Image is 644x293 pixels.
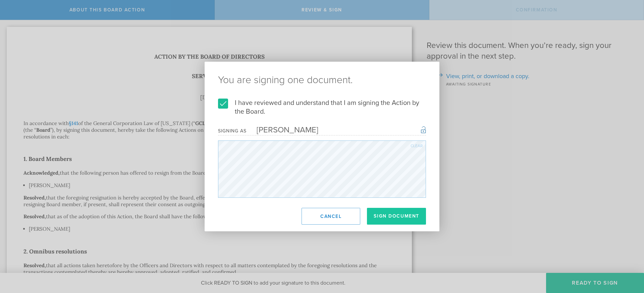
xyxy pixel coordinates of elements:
div: [PERSON_NAME] [247,125,318,135]
button: Sign Document [367,208,426,225]
button: Cancel [302,208,360,225]
div: Signing as [218,128,247,134]
label: I have reviewed and understand that I am signing the Action by the Board. [218,99,426,116]
ng-pluralize: You are signing one document. [218,75,426,85]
